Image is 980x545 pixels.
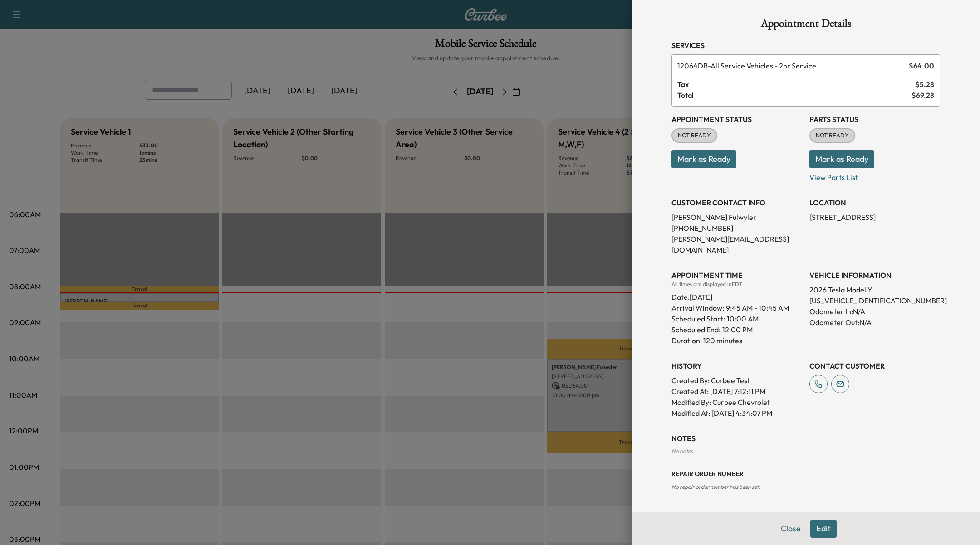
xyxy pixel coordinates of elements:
p: View Parts List [809,168,940,183]
span: Total [677,90,911,101]
h3: CONTACT CUSTOMER [809,360,940,371]
p: Odometer In: N/A [809,306,940,317]
p: [PERSON_NAME] Fulwyler [671,212,802,223]
p: Created At : [DATE] 7:12:11 PM [671,386,802,397]
button: Mark as Ready [809,150,874,168]
h3: LOCATION [809,197,940,208]
p: 2026 Tesla Model Y [809,284,940,295]
h3: VEHICLE INFORMATION [809,270,940,281]
div: No notes [671,448,940,455]
p: Duration: 120 minutes [671,335,802,346]
span: Tax [677,79,915,90]
p: Arrival Window: [671,302,802,313]
div: All times are displayed in EDT [671,281,802,288]
p: [STREET_ADDRESS] [809,212,940,223]
p: Odometer Out: N/A [809,317,940,328]
h3: Appointment Status [671,114,802,125]
span: No repair order number has been set. [671,483,760,490]
p: [PHONE_NUMBER] [671,223,802,234]
p: 12:00 PM [722,324,753,335]
p: 10:00 AM [727,313,759,324]
span: $ 64.00 [909,60,934,71]
h3: Repair Order number [671,469,940,478]
span: $ 69.28 [911,90,934,101]
h3: CUSTOMER CONTACT INFO [671,197,802,208]
p: Created By : Curbee Test [671,375,802,386]
h3: Services [671,40,940,51]
span: $ 5.28 [915,79,934,90]
button: Edit [810,520,837,538]
span: All Service Vehicles - 2hr Service [677,60,905,71]
h3: Parts Status [809,114,940,125]
button: Mark as Ready [671,150,736,168]
p: [PERSON_NAME][EMAIL_ADDRESS][DOMAIN_NAME] [671,234,802,255]
h3: NOTES [671,433,940,444]
button: Close [775,520,807,538]
span: 9:45 AM - 10:45 AM [726,302,789,313]
p: Scheduled End: [671,324,720,335]
div: Date: [DATE] [671,288,802,302]
span: NOT READY [810,131,854,140]
p: [US_VEHICLE_IDENTIFICATION_NUMBER] [809,295,940,306]
h3: History [671,360,802,371]
h3: APPOINTMENT TIME [671,270,802,281]
p: Scheduled Start: [671,313,725,324]
span: NOT READY [672,131,716,140]
h1: Appointment Details [671,18,940,33]
p: Modified At : [DATE] 4:34:07 PM [671,408,802,418]
p: Modified By : Curbee Chevrolet [671,397,802,408]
